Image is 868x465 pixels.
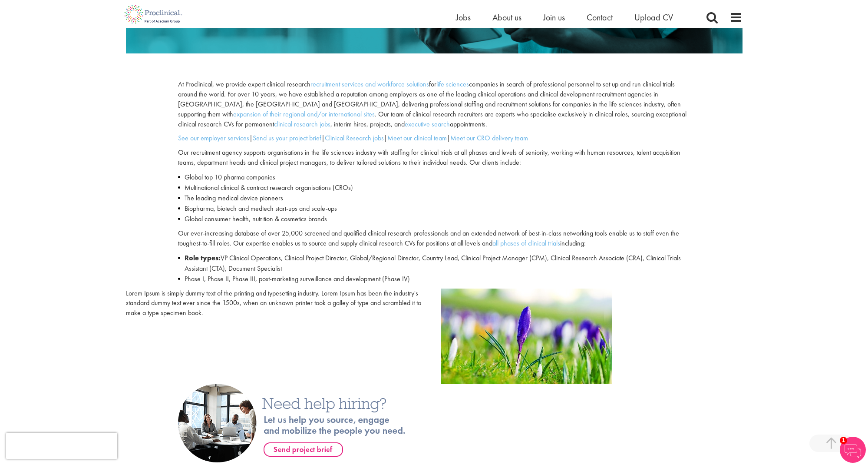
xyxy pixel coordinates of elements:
a: Clinical Research jobs [325,133,384,143]
span: 1 [840,437,847,444]
a: all phases of clinical trials [492,239,560,248]
p: Our recruitment agency supports organisations in the life sciences industry with staffing for cli... [178,148,690,168]
p: Our ever-increasing database of over 25,000 screened and qualified clinical research professional... [178,229,690,249]
p: At Proclinical, we provide expert clinical research for companies in search of professional perso... [178,80,690,129]
a: About us [492,12,521,23]
p: Lorem Ipsum is simply dummy text of the printing and typesetting industry. Lorem Ipsum has been t... [126,289,428,319]
a: executive search [405,120,450,129]
a: life sciences [436,80,469,89]
li: Multinational clinical & contract research organisations (CROs) [178,183,690,193]
a: clinical research jobs [274,120,330,129]
a: Meet our CRO delivery team [450,133,528,143]
li: Phase I, Phase II, Phase III, post-marketing surveillance and development (Phase IV) [178,274,690,284]
img: Chatbot [840,437,866,463]
a: recruitment services and workforce solutions [310,80,429,89]
a: Join us [543,12,565,23]
li: VP Clinical Operations, Clinical Project Director, Global/Regional Director, Country Lead, Clinic... [178,253,690,274]
img: g03-1.jpg [441,289,612,384]
li: Global top 10 pharma companies [178,172,690,183]
li: The leading medical device pioneers [178,193,690,203]
p: | | | | [178,133,690,143]
a: Jobs [456,12,471,23]
li: Biopharma, biotech and medtech start-ups and scale-ups [178,203,690,214]
iframe: reCAPTCHA [6,433,117,459]
a: Contact [587,12,613,23]
a: Send us your project brief [253,133,321,143]
a: See our employer services [178,133,249,143]
a: Upload CV [634,12,673,23]
a: Meet our clinical team [387,133,447,143]
a: expansion of their regional and/or international sites [233,110,375,119]
li: Global consumer health, nutrition & cosmetics brands [178,214,690,224]
strong: Role types: [185,253,221,262]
